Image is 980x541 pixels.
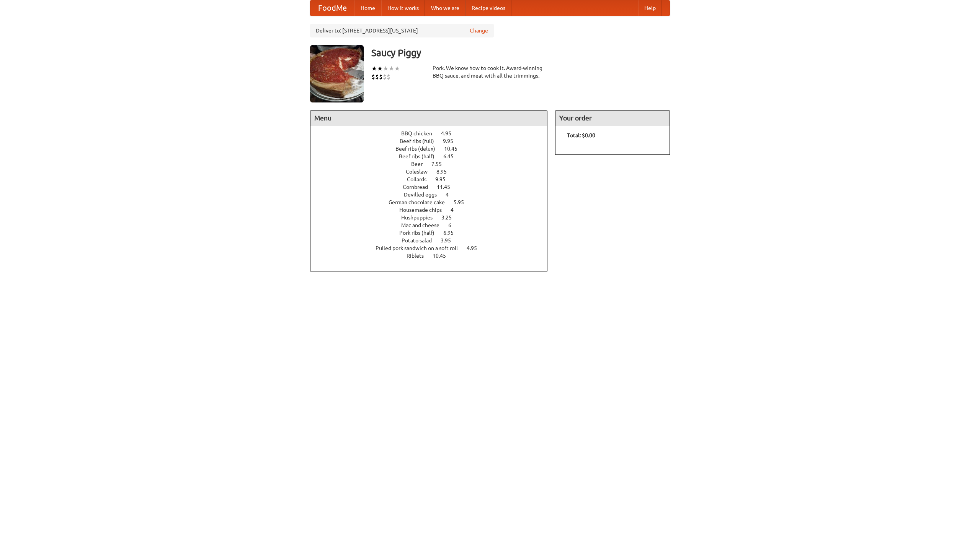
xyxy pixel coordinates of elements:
span: Devilled eggs [404,192,444,198]
span: 8.95 [436,169,454,175]
h4: Menu [310,110,547,126]
li: $ [379,73,383,81]
a: Mac and cheese 6 [401,222,465,228]
a: Potato salad 3.95 [402,237,465,244]
li: $ [387,73,390,81]
span: Beef ribs (half) [399,153,442,159]
a: Who we are [425,0,465,16]
span: Hushpuppies [401,214,440,221]
span: Beef ribs (delux) [395,146,443,152]
li: $ [371,73,375,81]
span: 4 [451,207,461,213]
span: 6.45 [443,153,461,159]
a: Housemade chips 4 [399,207,468,213]
a: Pork ribs (half) 6.95 [399,230,468,236]
span: Cornbread [403,184,436,190]
span: Coleslaw [406,169,435,175]
a: Devilled eggs 4 [404,192,463,198]
span: Beef ribs (full) [400,138,442,144]
b: Total: $0.00 [567,132,595,138]
li: $ [383,73,387,81]
li: $ [375,73,379,81]
span: Pulled pork sandwich on a soft roll [376,245,465,251]
span: Riblets [407,253,431,259]
a: Help [638,0,662,16]
span: 5.95 [454,199,472,205]
li: ★ [383,64,389,73]
a: Cornbread 11.45 [403,184,464,190]
span: Collards [407,176,434,182]
span: 3.25 [441,214,459,221]
img: angular.jpg [310,45,364,102]
span: 3.95 [441,237,459,244]
a: Beer 7.55 [411,161,456,167]
span: German chocolate cake [389,199,452,205]
span: 4.95 [441,130,459,136]
a: Beef ribs (half) 6.45 [399,153,468,159]
span: 4.95 [467,245,485,251]
span: 4 [446,192,456,198]
li: ★ [377,64,383,73]
a: BBQ chicken 4.95 [401,130,465,136]
span: 6 [448,222,459,228]
span: BBQ chicken [401,130,440,136]
a: Pulled pork sandwich on a soft roll 4.95 [376,245,491,251]
a: FoodMe [310,0,354,16]
span: Mac and cheese [401,222,447,228]
h3: Saucy Piggy [371,45,670,60]
a: Riblets 10.45 [407,253,460,259]
li: ★ [371,64,377,73]
span: 11.45 [437,184,458,190]
a: How it works [381,0,425,16]
li: ★ [389,64,394,73]
a: Hushpuppies 3.25 [401,214,466,221]
a: Home [354,0,381,16]
a: German chocolate cake 5.95 [389,199,478,205]
a: Coleslaw 8.95 [406,169,461,175]
a: Recipe videos [465,0,511,16]
a: Beef ribs (full) 9.95 [400,138,467,144]
span: 7.55 [431,161,449,167]
div: Deliver to: [STREET_ADDRESS][US_STATE] [310,24,494,37]
a: Collards 9.95 [407,176,460,182]
div: Pork. We know how to cook it. Award-winning BBQ sauce, and meat with all the trimmings. [433,64,547,80]
li: ★ [394,64,400,73]
h4: Your order [555,110,670,126]
span: Housemade chips [399,207,449,213]
span: 6.95 [443,230,461,236]
span: Pork ribs (half) [399,230,442,236]
a: Change [470,27,488,34]
span: 9.95 [443,138,461,144]
span: Potato salad [402,237,439,244]
span: 9.95 [435,176,453,182]
a: Beef ribs (delux) 10.45 [395,146,472,152]
span: 10.45 [433,253,454,259]
span: Beer [411,161,430,167]
span: 10.45 [444,146,465,152]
